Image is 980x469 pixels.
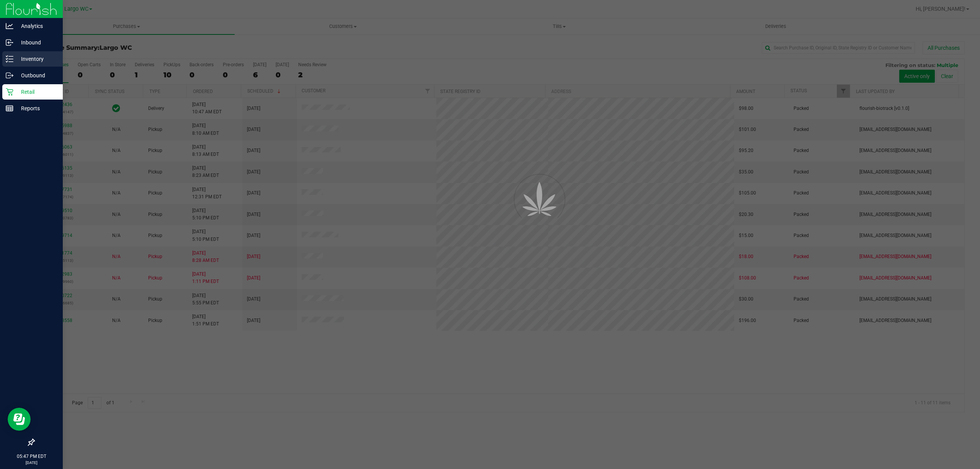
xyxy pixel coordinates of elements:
[3,453,59,460] p: 05:47 PM EDT
[13,54,59,64] p: Inventory
[13,21,59,31] p: Analytics
[6,105,13,112] inline-svg: Reports
[6,55,13,63] inline-svg: Inventory
[13,104,59,113] p: Reports
[13,38,59,47] p: Inbound
[6,39,13,46] inline-svg: Inbound
[13,87,59,96] p: Retail
[3,460,59,466] p: [DATE]
[13,71,59,80] p: Outbound
[6,72,13,79] inline-svg: Outbound
[6,88,13,96] inline-svg: Retail
[8,408,31,431] iframe: Resource center
[6,22,13,30] inline-svg: Analytics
